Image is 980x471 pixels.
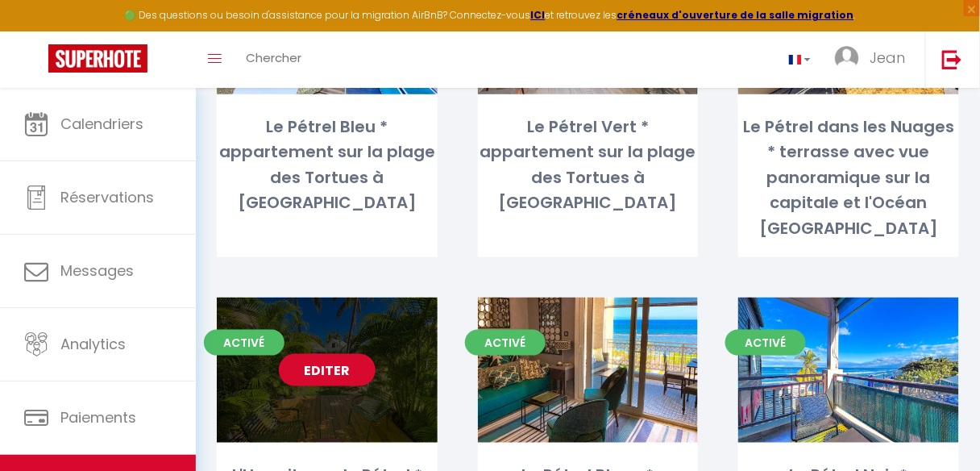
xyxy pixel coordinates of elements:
[60,114,143,134] span: Calendriers
[60,261,134,281] span: Messages
[60,407,136,427] span: Paiements
[48,44,147,73] img: Super Booking
[835,46,859,70] img: ...
[738,115,959,241] div: Le Pétrel dans les Nuages * terrasse avec vue panoramique sur la capitale et l'Océan [GEOGRAPHIC_...
[870,48,905,68] span: Jean
[942,49,962,69] img: logout
[531,8,546,22] a: ICI
[60,187,154,207] span: Réservations
[465,330,546,356] span: Activé
[823,31,925,88] a: ... Jean
[60,334,126,354] span: Analytics
[279,354,376,386] a: Editer
[617,8,854,22] a: créneaux d'ouverture de la salle migration
[234,31,314,88] a: Chercher
[217,115,438,216] div: Le Pétrel Bleu * appartement sur la plage des Tortues à [GEOGRAPHIC_DATA]
[478,115,699,216] div: Le Pétrel Vert * appartement sur la plage des Tortues à [GEOGRAPHIC_DATA]
[204,330,284,356] span: Activé
[246,49,301,66] span: Chercher
[725,330,806,356] span: Activé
